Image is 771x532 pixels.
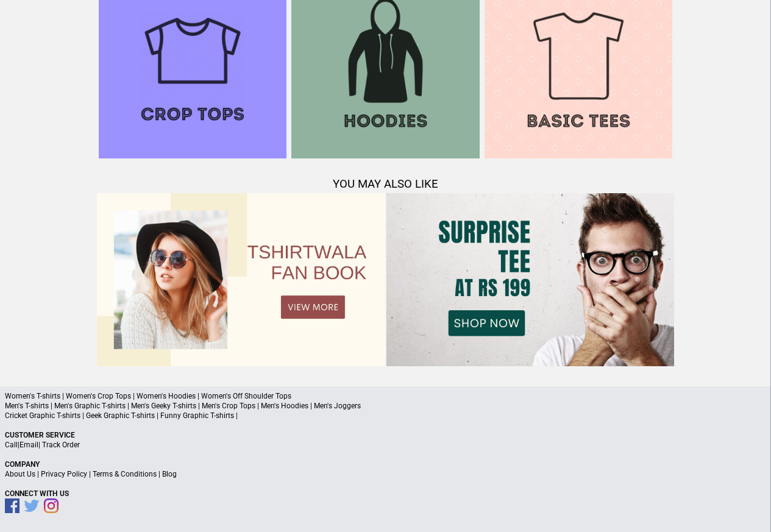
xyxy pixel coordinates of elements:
[41,470,87,478] a: Privacy Policy
[5,459,766,469] p: Company
[5,411,766,420] p: Cricket Graphic T-shirts | Geek Graphic T-shirts | Funny Graphic T-shirts |
[333,177,438,191] span: YOU MAY ALSO LIKE
[5,441,18,449] a: Call
[5,469,766,479] p: | | |
[162,470,177,478] a: Blog
[5,401,766,411] p: Men's T-shirts | Men's Graphic T-shirts | Men's Geeky T-shirts | Men's Crop Tops | Men's Hoodies ...
[93,470,157,478] a: Terms & Conditions
[20,441,38,449] a: Email
[5,440,766,450] p: | |
[42,441,80,449] a: Track Order
[5,470,35,478] a: About Us
[5,489,766,498] p: Connect With Us
[5,430,766,440] p: Customer Service
[5,391,766,401] p: Women's T-shirts | Women's Crop Tops | Women's Hoodies | Women's Off Shoulder Tops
